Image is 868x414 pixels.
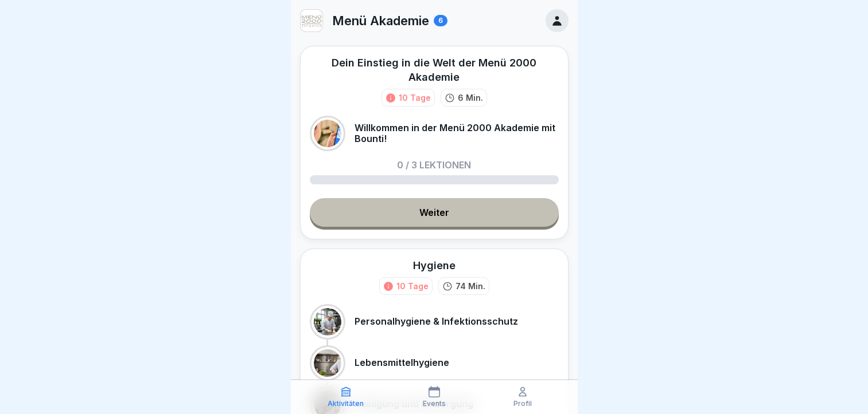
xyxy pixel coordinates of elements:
p: 6 Min. [458,92,483,104]
p: Events [423,400,446,408]
div: Dein Einstieg in die Welt der Menü 2000 Akademie [310,56,559,84]
p: Willkommen in der Menü 2000 Akademie mit Bounti! [355,123,559,144]
div: Hygiene [413,258,456,273]
p: 74 Min. [456,280,485,292]
p: Profil [513,400,532,408]
img: v3gslzn6hrr8yse5yrk8o2yg.png [301,10,322,31]
p: Lebensmittelhygiene [355,357,449,368]
a: Weiter [310,198,559,227]
div: 10 Tage [399,92,431,104]
p: Aktivitäten [328,400,364,408]
div: 6 [434,15,447,26]
p: Menü Akademie [332,13,429,28]
p: Personalhygiene & Infektionsschutz [355,316,518,327]
p: 0 / 3 Lektionen [397,160,471,169]
div: 10 Tage [396,280,429,292]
